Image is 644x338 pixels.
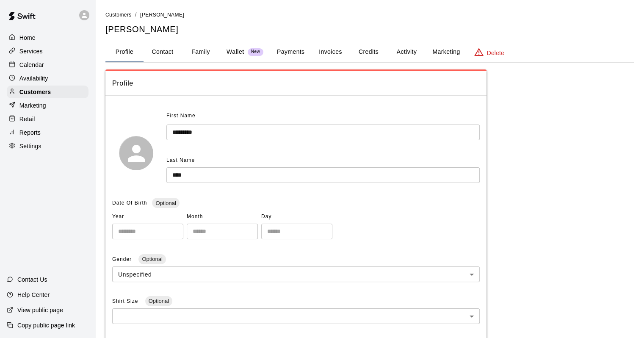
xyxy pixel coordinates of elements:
p: Wallet [227,47,244,56]
a: Home [7,31,88,44]
a: Calendar [7,58,88,71]
p: Calendar [19,61,44,69]
p: View public page [17,306,63,314]
p: Copy public page link [17,321,75,330]
button: Credits [349,42,387,62]
span: Gender [112,256,133,262]
a: Services [7,45,88,58]
a: Availability [7,72,88,85]
a: Retail [7,113,88,125]
span: First Name [166,109,196,123]
span: Year [112,210,183,224]
span: [PERSON_NAME] [140,12,184,18]
a: Customers [7,86,88,98]
p: Marketing [19,101,46,110]
p: Retail [19,115,35,123]
a: Marketing [7,99,88,112]
button: Marketing [426,42,467,62]
nav: breadcrumb [105,10,634,19]
button: Contact [144,42,182,62]
button: Payments [270,42,311,62]
span: Last Name [166,157,195,163]
p: Contact Us [17,275,47,284]
button: Activity [387,42,426,62]
span: Optional [152,200,179,206]
li: / [135,10,137,19]
a: Reports [7,126,88,139]
p: Delete [487,49,504,57]
span: Shirt Size [112,298,140,304]
div: Unspecified [112,266,480,282]
p: Reports [19,128,41,137]
button: Family [182,42,220,62]
span: New [248,49,263,55]
div: basic tabs example [105,42,634,62]
span: Optional [138,256,166,262]
button: Invoices [311,42,349,62]
span: Month [187,210,258,224]
a: Settings [7,140,88,152]
p: Settings [19,142,41,150]
span: Day [261,210,332,224]
button: Profile [105,42,144,62]
p: Services [19,47,43,55]
p: Home [19,33,36,42]
p: Help Center [17,291,50,299]
p: Customers [19,88,51,96]
a: Customers [105,11,132,18]
span: Profile [112,78,480,89]
span: Customers [105,12,132,18]
p: Availability [19,74,48,83]
span: Date Of Birth [112,200,147,206]
h5: [PERSON_NAME] [105,24,634,35]
span: Optional [145,298,172,304]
